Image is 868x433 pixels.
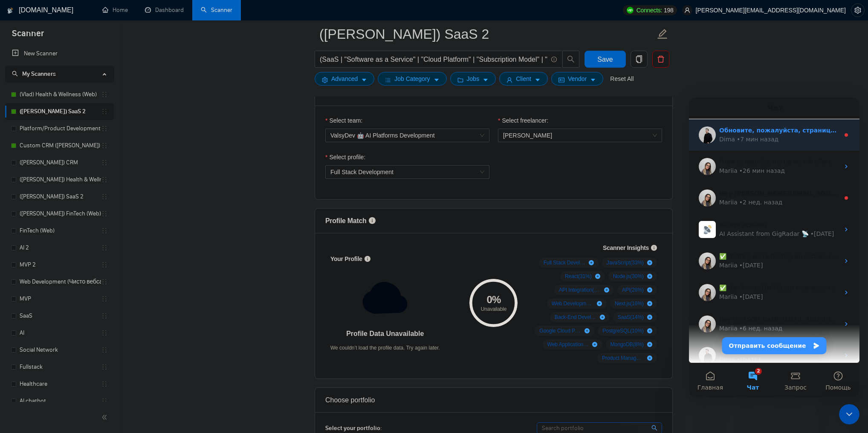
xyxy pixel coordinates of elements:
[319,23,655,45] input: Scanner name...
[664,6,673,15] span: 198
[22,70,56,77] span: My Scanners
[30,163,49,172] div: Mariia
[101,381,108,387] span: holder
[5,393,114,410] li: AI chatbot
[483,77,489,83] span: caret-down
[10,60,27,77] img: Profile image for Mariia
[58,287,70,293] span: Чат
[12,70,56,77] span: My Scanners
[48,37,90,46] div: • 7 мин назад
[589,260,594,265] span: plus-circle
[506,77,512,83] span: user
[50,195,74,204] div: • [DATE]
[631,55,647,63] span: copy
[5,358,114,376] li: Fullstack
[610,74,634,83] a: Reset All
[20,341,101,358] a: Social Network
[647,274,652,279] span: plus-circle
[565,273,592,280] span: React ( 31 %)
[102,6,128,14] a: homeHome
[33,240,138,257] button: Отправить сообщение
[851,3,865,17] button: setting
[30,132,120,141] div: AI Assistant from GigRadar 📡
[361,77,367,83] span: caret-down
[201,6,232,14] a: searchScanner
[597,301,602,306] span: plus-circle
[5,273,114,290] li: Web Development (Чисто вебсайты)
[101,278,108,285] span: holder
[145,6,184,14] a: dashboardDashboard
[330,345,440,351] span: We couldn’t load the profile data. Try again later.
[20,273,101,290] a: Web Development (Чисто вебсайты)
[122,132,145,141] div: • [DATE]
[101,159,108,166] span: holder
[450,72,496,86] button: folderJobscaret-down
[330,169,393,175] span: Full Stack Development
[136,287,162,293] span: Помощь
[584,328,590,333] span: plus-circle
[551,72,603,86] button: idcardVendorcaret-down
[5,154,114,171] li: (Vlad) CRM
[592,342,597,347] span: plus-circle
[101,413,110,422] span: double-left
[20,307,101,324] a: SaaS
[5,120,114,137] li: Platform/Product Development (Чисто продкты)
[20,324,101,341] a: AI
[5,324,114,341] li: AI
[498,116,548,125] label: Select freelancer:
[50,69,96,78] div: • 26 мин назад
[128,266,171,300] button: Помощь
[627,7,634,14] img: upwork-logo.png
[20,256,101,273] a: MVP 2
[101,193,108,200] span: holder
[101,108,108,115] span: holder
[544,259,585,266] span: Full Stack Development ( 59 %)
[20,205,101,222] a: ([PERSON_NAME]) FinTech (Web)
[5,376,114,393] li: Healthcare
[325,116,362,125] label: Select team:
[559,287,601,293] span: API Integration ( 29 %)
[637,6,662,15] span: Connects:
[503,132,552,139] span: [PERSON_NAME]
[20,188,101,205] a: ([PERSON_NAME]) SaaS 2
[457,77,463,83] span: folder
[30,250,124,257] span: Как прошел разговор с вами?
[516,74,531,83] span: Client
[365,256,370,262] span: info-circle
[839,404,859,424] iframe: To enrich screen reader interactions, please activate Accessibility in Grammarly extension settings
[331,74,358,83] span: Advanced
[325,424,382,432] span: Select your portfolio:
[647,356,652,361] span: plus-circle
[647,287,652,292] span: plus-circle
[563,55,579,63] span: search
[584,51,626,68] button: Save
[5,256,114,273] li: MVP 2
[30,258,46,267] div: Dima
[5,341,114,358] li: Social Network
[10,186,27,204] img: Profile image for Mariia
[5,103,114,120] li: (Vlad) SaaS 2
[20,239,101,256] a: AI 2
[20,171,101,188] a: ([PERSON_NAME]) Health & Wellness (Web)
[10,155,27,172] img: Profile image for Mariia
[101,142,108,149] span: holder
[30,124,78,131] span: Вы это искали?
[95,287,118,293] span: Запрос
[330,255,362,262] span: Your Profile
[5,171,114,188] li: (Tanya) Health & Wellness (Web)
[322,77,328,83] span: setting
[568,74,587,83] span: Vendor
[851,7,864,14] span: setting
[547,341,589,348] span: Web Application ( 10 %)
[101,176,108,183] span: holder
[5,307,114,324] li: SaaS
[101,227,108,234] span: holder
[469,307,518,312] div: Unavailable
[50,163,74,172] div: • [DATE]
[10,92,27,109] img: Profile image for Mariia
[325,217,367,224] span: Profile Match
[602,327,643,334] span: PostgreSQL ( 10 %)
[50,100,93,109] div: • 2 нед. назад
